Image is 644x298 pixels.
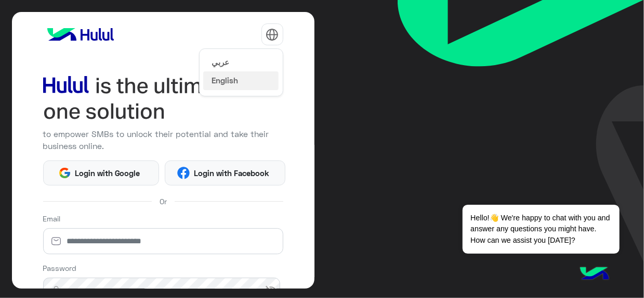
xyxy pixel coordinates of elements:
[576,256,613,293] img: hulul-logo.png
[266,28,279,41] img: tab
[71,167,144,179] span: Login with Google
[190,167,273,179] span: Login with Facebook
[58,167,71,180] img: Google
[43,24,118,45] img: logo
[212,57,229,67] span: عربي
[212,76,238,85] span: English
[463,205,619,254] span: Hello!👋 We're happy to chat with you and answer any questions you might have. How can we assist y...
[160,196,167,207] span: Or
[43,236,69,246] img: email
[43,285,69,296] img: lock
[165,160,285,185] button: Login with Facebook
[203,53,279,71] button: عربي
[43,128,283,153] p: to empower SMBs to unlock their potential and take their business online.
[43,213,61,224] label: Email
[43,263,77,274] label: Password
[43,160,160,185] button: Login with Google
[177,167,190,180] img: Facebook
[43,73,283,125] img: hululLoginTitle_EN.svg
[203,71,279,90] button: English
